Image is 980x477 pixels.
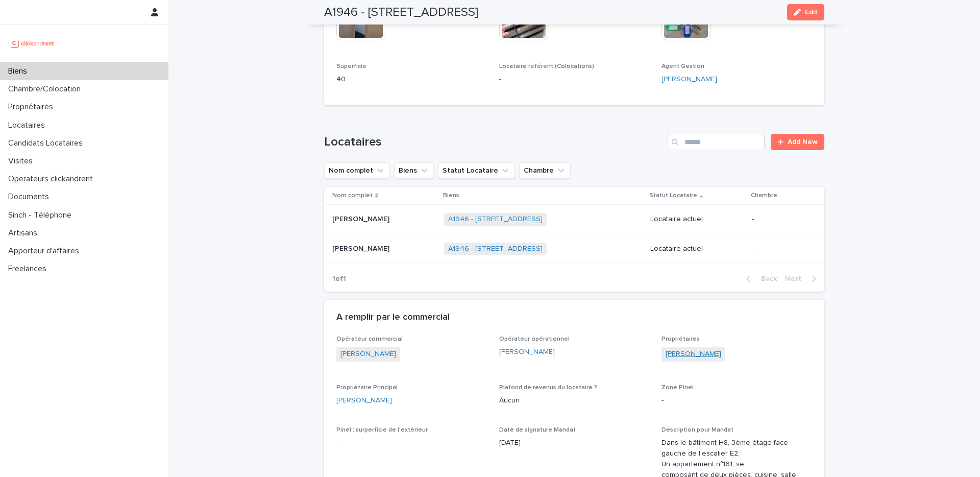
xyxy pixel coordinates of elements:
[650,245,744,253] p: Locataire actuel
[650,215,744,224] p: Locataire actuel
[336,395,392,406] a: [PERSON_NAME]
[738,274,781,283] button: Back
[443,190,459,201] p: Biens
[4,121,53,130] p: Locataires
[438,162,515,179] button: Statut Locataire
[771,134,824,150] a: Add New
[519,162,571,179] button: Chambre
[661,336,700,342] span: Propriétaires
[324,5,478,20] h2: A1946 - [STREET_ADDRESS]
[4,138,91,148] p: Candidats Locataires
[336,438,487,448] p: -
[661,63,704,69] span: Agent Gestion
[324,205,824,234] tr: [PERSON_NAME][PERSON_NAME] A1946 - [STREET_ADDRESS] Locataire actuel-
[649,190,697,201] p: Statut Locataire
[4,156,41,166] p: Visites
[4,174,101,184] p: Operateurs clickandrent
[499,336,570,342] span: Opérateur opérationnel
[787,4,824,20] button: Edit
[752,245,808,253] p: -
[324,162,390,179] button: Nom complet
[448,215,543,224] a: A1946 - [STREET_ADDRESS]
[336,74,487,85] p: 40
[336,336,403,342] span: Opérateur commercial
[4,192,57,202] p: Documents
[785,275,807,282] span: Next
[788,138,818,146] span: Add New
[4,66,35,76] p: Biens
[499,74,650,85] p: -
[661,385,694,391] span: Zone Pinel
[666,349,721,360] a: [PERSON_NAME]
[4,228,45,238] p: Artisans
[499,347,555,357] a: [PERSON_NAME]
[324,135,664,150] h1: Locataires
[4,246,87,256] p: Apporteur d'affaires
[332,243,391,253] p: [PERSON_NAME]
[4,102,61,112] p: Propriétaires
[336,312,450,323] h2: A remplir par le commercial
[499,63,594,69] span: Locataire référent (Colocations)
[4,264,55,274] p: Freelances
[340,349,396,360] a: [PERSON_NAME]
[499,385,597,391] span: Plafond de revenus du locataire ?
[394,162,434,179] button: Biens
[805,9,818,16] span: Edit
[499,427,576,433] span: Date de signature Mandat
[668,134,765,150] input: Search
[324,267,354,292] p: 1 of 1
[499,438,650,448] p: [DATE]
[661,427,733,433] span: Description pour Mandat
[448,245,543,253] a: A1946 - [STREET_ADDRESS]
[336,385,398,391] span: Propriétaire Principal
[661,395,812,406] p: -
[4,210,80,220] p: Sinch - Téléphone
[4,84,89,94] p: Chambre/Colocation
[324,234,824,264] tr: [PERSON_NAME][PERSON_NAME] A1946 - [STREET_ADDRESS] Locataire actuel-
[755,275,777,282] span: Back
[751,190,777,201] p: Chambre
[661,74,717,85] a: [PERSON_NAME]
[8,33,58,54] img: UCB0brd3T0yccxBKYDjQ
[336,427,428,433] span: Pinel : surperficie de l'extérieur
[332,213,391,224] p: [PERSON_NAME]
[336,63,366,69] span: Superficie
[781,274,824,283] button: Next
[752,215,808,224] p: -
[499,395,650,406] p: Aucun
[332,190,373,201] p: Nom complet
